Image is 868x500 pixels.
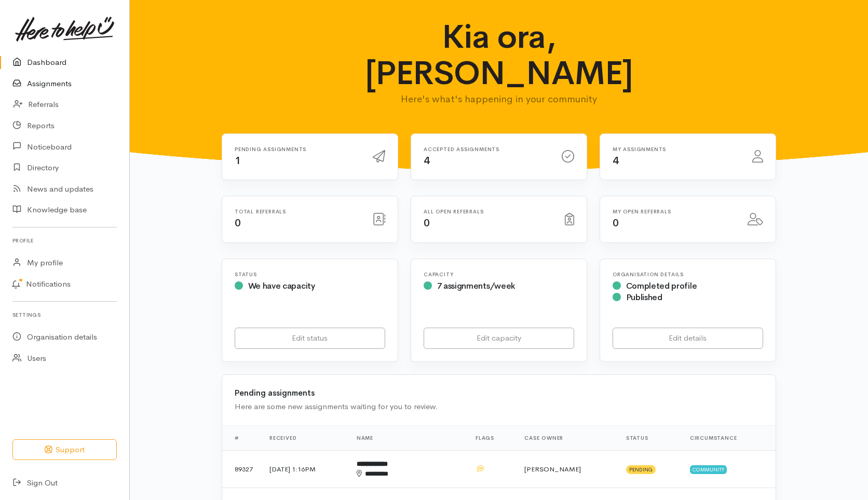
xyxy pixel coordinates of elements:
span: Completed profile [626,280,697,291]
th: # [222,425,261,450]
a: Edit details [613,328,763,349]
h6: My open referrals [613,209,735,214]
span: Published [626,292,662,303]
span: Pending [626,465,656,474]
a: Edit capacity [424,328,574,349]
span: Community [690,465,727,474]
td: [DATE] 1:16PM [261,450,348,488]
h6: Organisation Details [613,272,763,277]
h6: Total referrals [235,209,360,214]
th: Flags [467,425,516,450]
span: 4 [613,154,619,167]
span: We have capacity [248,280,315,291]
p: Here's what's happening in your community [327,92,671,106]
h6: My assignments [613,146,740,152]
span: 0 [424,217,430,229]
span: 1 [235,154,241,167]
a: Edit status [235,328,385,349]
td: 89327 [222,450,261,488]
td: [PERSON_NAME] [516,450,617,488]
div: Here are some new assignments waiting for you to review. [235,401,763,413]
th: Received [261,425,348,450]
h6: Settings [12,308,117,322]
span: 7 assignments/week [437,280,515,291]
th: Name [348,425,467,450]
h1: Kia ora, [PERSON_NAME] [327,19,671,92]
th: Case Owner [516,425,617,450]
th: Status [618,425,682,450]
h6: All open referrals [424,209,552,214]
th: Circumstance [682,425,776,450]
h6: Accepted assignments [424,146,549,152]
h6: Capacity [424,272,574,277]
b: Pending assignments [235,388,315,398]
h6: Pending assignments [235,146,360,152]
h6: Profile [12,234,117,248]
span: 0 [235,217,241,229]
button: Support [12,439,117,461]
span: 0 [613,217,619,229]
span: 4 [424,154,430,167]
h6: Status [235,272,385,277]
